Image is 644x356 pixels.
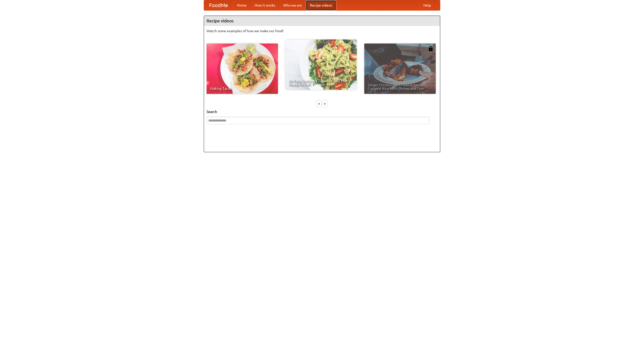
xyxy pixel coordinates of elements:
h5: Search [207,109,437,114]
a: Home [233,0,251,10]
a: Who we are [279,0,306,10]
div: « [317,100,321,107]
p: Watch some examples of how we make our food! [207,28,437,33]
a: An Easy, Summery Tomato Pasta That's Ready for Fall [285,39,357,90]
div: » [323,100,327,107]
h4: Recipe videos [204,16,440,26]
a: FoodMe [204,0,233,10]
a: Help [419,0,435,10]
a: Making Tacos [207,44,278,94]
span: Making Tacos [210,87,274,90]
span: An Easy, Summery Tomato Pasta That's Ready for Fall [289,79,353,86]
a: Recipe videos [306,0,336,10]
img: 483408.png [428,46,433,51]
a: How it works [251,0,279,10]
